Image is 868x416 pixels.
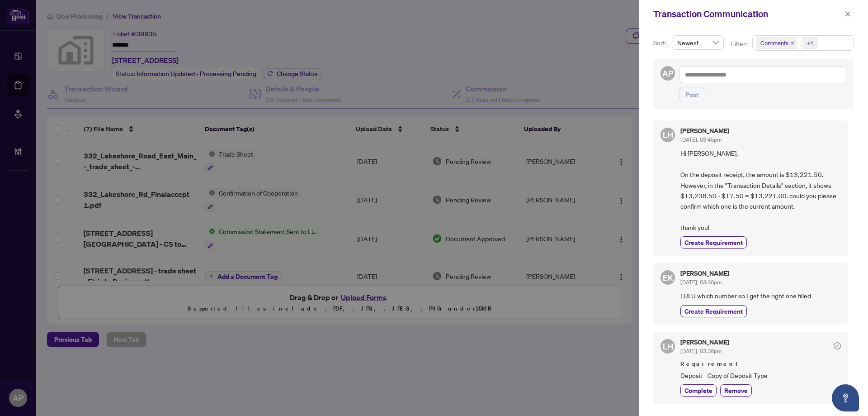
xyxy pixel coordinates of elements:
[720,384,752,397] button: Remove
[844,11,851,17] span: close
[684,238,743,247] span: Create Requirement
[680,279,722,286] span: [DATE], 03:36pm
[834,342,841,349] span: check-circle
[680,136,722,143] span: [DATE], 03:45pm
[680,339,729,345] h5: [PERSON_NAME]
[832,384,859,411] button: Open asap
[680,270,729,277] h5: [PERSON_NAME]
[662,67,673,80] span: AP
[663,129,673,141] span: LH
[677,36,718,49] span: Newest
[760,38,788,48] span: Comments
[653,38,668,48] p: Sort:
[790,41,795,45] span: close
[680,384,717,397] button: Complete
[684,386,712,395] span: Complete
[663,340,673,353] span: LH
[680,291,841,301] span: LULU which number so I get the right one filled
[680,370,841,381] span: Deposit - Copy of Deposit Type
[663,271,673,284] span: EK
[680,128,729,134] h5: [PERSON_NAME]
[680,359,841,368] span: Requirement
[680,348,722,354] span: [DATE], 03:36pm
[731,39,748,49] p: Filter:
[680,236,747,249] button: Create Requirement
[680,305,747,317] button: Create Requirement
[807,38,814,48] div: +1
[653,7,842,21] div: Transaction Communication
[684,306,743,316] span: Create Requirement
[680,148,841,233] span: Hi [PERSON_NAME], On the deposit receipt, the amount is $13,221.50. However, in the "Transaction ...
[724,386,748,395] span: Remove
[679,87,704,102] button: Post
[756,37,797,49] span: Comments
